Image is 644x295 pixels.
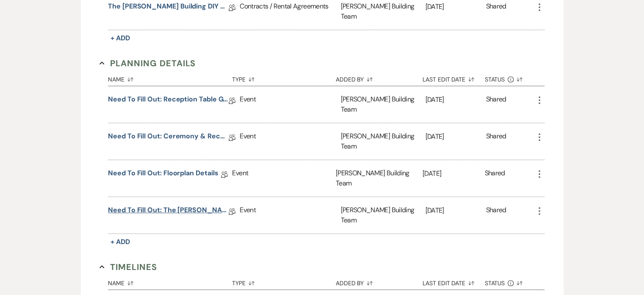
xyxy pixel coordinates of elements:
span: Status [485,280,505,286]
button: Status [485,70,534,86]
div: [PERSON_NAME] Building Team [340,197,425,233]
button: + Add [108,236,133,248]
div: Shared [485,168,505,188]
button: Name [108,273,232,289]
div: Event [240,123,340,160]
button: Last Edit Date [423,273,485,289]
div: Event [232,160,335,197]
button: Last Edit Date [423,70,485,86]
p: [DATE] [423,168,485,179]
p: [DATE] [426,131,486,142]
span: + Add [111,34,130,42]
div: Shared [486,205,506,225]
div: [PERSON_NAME] Building Team [340,86,425,123]
button: Name [108,70,232,86]
a: The [PERSON_NAME] Building DIY & Policy Guidelines [108,1,229,14]
p: [DATE] [426,205,486,216]
a: Need to Fill Out: Reception Table Guest Count [108,94,229,107]
button: Added By [336,273,423,289]
div: Event [240,197,340,233]
div: Shared [486,1,506,22]
button: Timelines [100,261,157,273]
p: [DATE] [426,1,486,12]
p: [DATE] [426,94,486,105]
button: + Add [108,32,133,44]
button: Type [232,273,335,289]
span: Status [485,76,505,82]
button: Added By [336,70,423,86]
button: Type [232,70,335,86]
a: Need to Fill Out: Ceremony & Reception Details [108,131,229,144]
a: Need to Fill Out: The [PERSON_NAME] Building Planning Document [108,205,229,218]
button: Status [485,273,534,289]
div: Event [240,86,340,123]
div: Shared [486,131,506,152]
a: Need to Fill Out: Floorplan Details [108,168,218,181]
span: + Add [111,237,130,246]
div: [PERSON_NAME] Building Team [340,123,425,160]
div: Shared [486,94,506,115]
div: [PERSON_NAME] Building Team [336,160,423,197]
button: Planning Details [100,57,196,70]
